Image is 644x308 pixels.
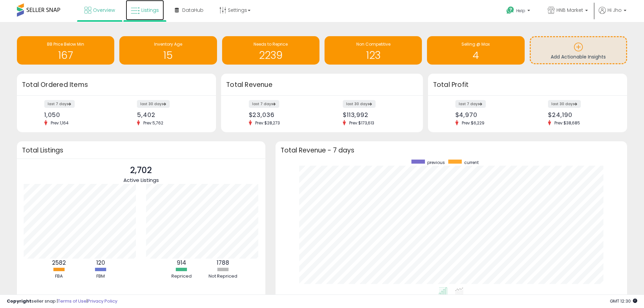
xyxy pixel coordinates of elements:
[461,41,490,47] span: Selling @ Max
[325,36,422,65] a: Non Competitive 123
[44,100,75,108] label: last 7 days
[80,273,121,280] div: FBM
[607,7,622,14] span: Hi Jho
[96,259,105,267] b: 120
[203,273,243,280] div: Not Repriced
[548,100,581,108] label: last 30 days
[217,259,229,267] b: 1788
[39,273,79,280] div: FBA
[141,7,159,14] span: Listings
[458,120,488,126] span: Prev: $6,229
[88,298,117,304] a: Privacy Policy
[427,160,445,165] span: previous
[356,41,390,47] span: Non Competitive
[22,80,211,90] h3: Total Ordered Items
[501,1,537,22] a: Help
[123,176,159,184] span: Active Listings
[516,8,525,14] span: Help
[249,100,279,108] label: last 7 days
[22,148,260,153] h3: Total Listings
[599,7,626,22] a: Hi Jho
[93,7,115,14] span: Overview
[161,273,202,280] div: Repriced
[58,298,87,304] a: Terms of Use
[47,41,84,47] span: BB Price Below Min
[182,7,204,14] span: DataHub
[506,6,515,15] i: Get Help
[281,148,622,153] h3: Total Revenue - 7 days
[254,41,288,47] span: Needs to Reprice
[328,50,419,61] h1: 123
[154,41,182,47] span: Inventory Age
[140,120,167,126] span: Prev: 5,762
[556,7,583,14] span: HNB Market
[20,50,111,61] h1: 167
[433,80,622,90] h3: Total Profit
[123,50,213,61] h1: 15
[47,120,72,126] span: Prev: 1,164
[531,37,626,63] a: Add Actionable Insights
[249,111,317,118] div: $23,036
[252,120,283,126] span: Prev: $28,273
[343,111,411,118] div: $113,992
[551,120,583,126] span: Prev: $38,685
[455,111,523,118] div: $4,970
[177,259,186,267] b: 914
[119,36,217,65] a: Inventory Age 15
[123,164,159,177] p: 2,702
[226,80,418,90] h3: Total Revenue
[464,160,479,165] span: current
[7,298,31,304] strong: Copyright
[548,111,615,118] div: $24,190
[17,36,114,65] a: BB Price Below Min 167
[222,36,319,65] a: Needs to Reprice 2239
[137,100,170,108] label: last 30 days
[455,100,486,108] label: last 7 days
[610,298,637,304] span: 2025-09-10 12:30 GMT
[7,298,117,305] div: seller snap | |
[551,53,606,60] span: Add Actionable Insights
[346,120,378,126] span: Prev: $173,613
[44,111,112,118] div: 1,050
[52,259,66,267] b: 2582
[343,100,376,108] label: last 30 days
[427,36,524,65] a: Selling @ Max 4
[225,50,316,61] h1: 2239
[430,50,521,61] h1: 4
[137,111,204,118] div: 5,402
